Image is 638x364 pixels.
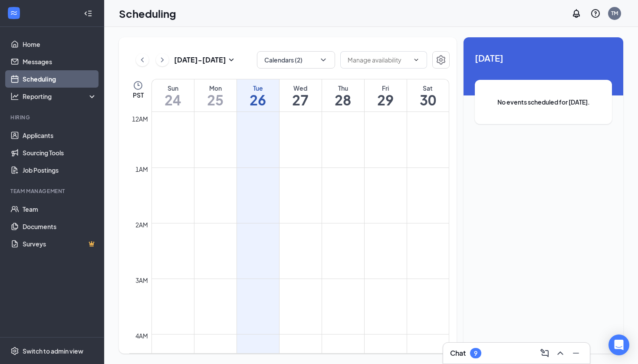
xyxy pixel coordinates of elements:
[226,55,237,65] svg: SmallChevronDown
[611,10,618,17] div: TM
[10,9,18,17] svg: WorkstreamLogo
[322,92,364,107] h1: 28
[130,114,150,124] div: 12am
[23,218,97,235] a: Documents
[136,53,149,66] button: ChevronLeft
[492,97,595,107] span: No events scheduled for [DATE].
[450,348,466,358] h3: Chat
[134,220,150,230] div: 2am
[23,127,97,144] a: Applicants
[571,8,582,19] svg: Notifications
[10,114,95,121] div: Hiring
[134,331,150,341] div: 4am
[538,346,552,360] button: ComposeMessage
[539,348,550,358] svg: ComposeMessage
[608,334,629,355] div: Open Intercom Messenger
[348,55,409,65] input: Manage availability
[134,275,150,285] div: 3am
[280,92,322,107] h1: 27
[322,79,364,111] a: August 28, 2025
[156,53,169,66] button: ChevronRight
[23,200,97,218] a: Team
[237,79,279,111] a: August 26, 2025
[237,92,279,107] h1: 26
[23,347,83,355] div: Switch to admin view
[84,9,92,18] svg: Collapse
[280,84,322,92] div: Wed
[174,55,226,65] h3: [DATE] - [DATE]
[590,8,601,19] svg: QuestionInfo
[322,84,364,92] div: Thu
[280,79,322,111] a: August 27, 2025
[158,55,167,65] svg: ChevronRight
[257,51,335,69] button: Calendars (2)ChevronDown
[23,235,97,253] a: SurveysCrown
[10,347,19,355] svg: Settings
[134,164,150,174] div: 1am
[194,92,237,107] h1: 25
[133,80,143,91] svg: Clock
[23,53,97,70] a: Messages
[555,348,566,358] svg: ChevronUp
[365,84,407,92] div: Fri
[365,92,407,107] h1: 29
[413,56,420,63] svg: ChevronDown
[138,55,147,65] svg: ChevronLeft
[23,36,97,53] a: Home
[436,55,446,65] svg: Settings
[10,187,95,195] div: Team Management
[432,51,450,69] button: Settings
[407,84,449,92] div: Sat
[553,346,567,360] button: ChevronUp
[133,91,144,99] span: PST
[10,92,19,101] svg: Analysis
[23,144,97,161] a: Sourcing Tools
[407,92,449,107] h1: 30
[119,6,176,21] h1: Scheduling
[23,92,97,101] div: Reporting
[23,161,97,179] a: Job Postings
[194,79,237,111] a: August 25, 2025
[569,346,583,360] button: Minimize
[474,350,477,357] div: 9
[407,79,449,111] a: August 30, 2025
[152,79,194,111] a: August 24, 2025
[365,79,407,111] a: August 29, 2025
[571,348,581,358] svg: Minimize
[194,84,237,92] div: Mon
[152,92,194,107] h1: 24
[23,70,97,88] a: Scheduling
[475,51,612,65] span: [DATE]
[319,56,328,64] svg: ChevronDown
[152,84,194,92] div: Sun
[237,84,279,92] div: Tue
